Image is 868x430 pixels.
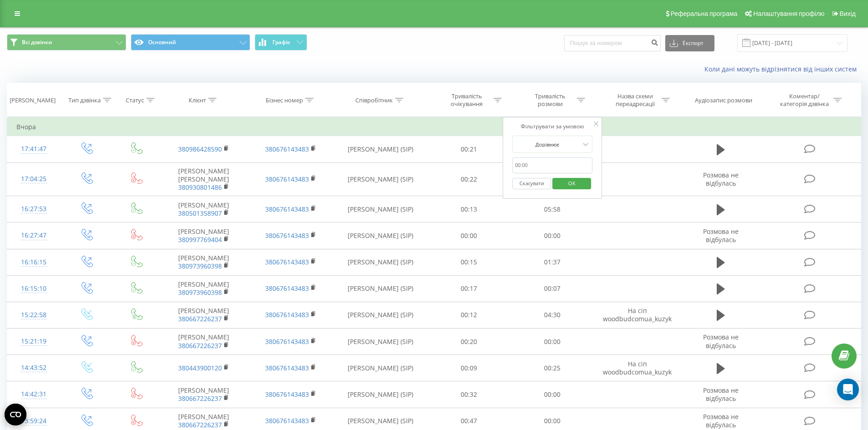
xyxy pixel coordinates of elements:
[5,404,26,425] button: Open CMP widget
[427,302,511,328] td: 00:12
[126,96,144,104] div: Статус
[160,196,247,223] td: [PERSON_NAME]
[265,390,309,399] a: 380676143483
[703,227,739,244] span: Розмова не відбулась
[178,235,222,244] a: 380997769404
[16,385,51,403] div: 14:42:31
[16,280,51,298] div: 16:15:10
[511,249,594,275] td: 01:37
[16,140,51,158] div: 17:41:47
[703,386,739,403] span: Розмова не відбулась
[334,355,427,381] td: [PERSON_NAME] (SIP)
[160,381,247,408] td: [PERSON_NAME]
[427,329,511,355] td: 00:20
[334,223,427,249] td: [PERSON_NAME] (SIP)
[511,196,594,223] td: 05:58
[68,96,101,104] div: Тип дзвінка
[178,262,222,270] a: 380973960398
[160,162,247,196] td: [PERSON_NAME] [PERSON_NAME]
[703,171,739,187] span: Розмова не відбулась
[189,96,206,104] div: Клієнт
[334,302,427,328] td: [PERSON_NAME] (SIP)
[16,170,51,188] div: 17:04:25
[265,310,309,319] a: 380676143483
[512,178,551,189] button: Скасувати
[160,223,247,249] td: [PERSON_NAME]
[272,39,290,46] span: Графік
[427,223,511,249] td: 00:00
[703,412,739,429] span: Розмова не відбулась
[178,341,222,350] a: 380667226237
[178,314,222,323] a: 380667226237
[334,275,427,302] td: [PERSON_NAME] (SIP)
[511,302,594,328] td: 04:30
[265,416,309,425] a: 380676143483
[178,183,222,192] a: 380930801486
[511,329,594,355] td: 00:00
[526,92,575,108] div: Тривалість розмови
[16,333,51,350] div: 15:21:19
[427,249,511,275] td: 00:15
[594,302,680,328] td: На сіп woodbudcomua_kuzyk
[427,275,511,302] td: 00:17
[564,35,661,51] input: Пошук за номером
[512,157,592,173] input: 00:00
[671,10,738,17] span: Реферальна програма
[334,249,427,275] td: [PERSON_NAME] (SIP)
[16,227,51,244] div: 16:27:47
[611,92,659,108] div: Назва схеми переадресації
[178,145,222,153] a: 380986428590
[427,162,511,196] td: 00:22
[355,96,393,104] div: Співробітник
[160,329,247,355] td: [PERSON_NAME]
[7,118,861,136] td: Вчора
[265,205,309,213] a: 380676143483
[512,122,592,131] div: Фільтрувати за умовою
[511,223,594,249] td: 00:00
[265,258,309,266] a: 380676143483
[837,379,859,400] div: Open Intercom Messenger
[511,275,594,302] td: 00:07
[334,162,427,196] td: [PERSON_NAME] (SIP)
[427,136,511,162] td: 00:21
[22,39,52,46] span: Всі дзвінки
[16,306,51,324] div: 15:22:58
[160,275,247,302] td: [PERSON_NAME]
[511,381,594,408] td: 00:00
[265,337,309,346] a: 380676143483
[334,329,427,355] td: [PERSON_NAME] (SIP)
[559,176,585,190] span: OK
[753,10,824,17] span: Налаштування профілю
[255,34,307,51] button: Графік
[178,209,222,218] a: 380501358907
[334,196,427,223] td: [PERSON_NAME] (SIP)
[265,231,309,240] a: 380676143483
[16,200,51,218] div: 16:27:53
[427,196,511,223] td: 00:13
[778,92,831,108] div: Коментар/категорія дзвінка
[334,136,427,162] td: [PERSON_NAME] (SIP)
[178,394,222,403] a: 380667226237
[178,420,222,429] a: 380667226237
[840,10,856,17] span: Вихід
[427,381,511,408] td: 00:32
[16,359,51,377] div: 14:43:52
[594,355,680,381] td: На сіп woodbudcomua_kuzyk
[695,96,752,104] div: Аудіозапис розмови
[427,355,511,381] td: 00:09
[265,145,309,153] a: 380676143483
[511,355,594,381] td: 00:25
[265,364,309,372] a: 380676143483
[160,302,247,328] td: [PERSON_NAME]
[265,175,309,183] a: 380676143483
[131,34,250,51] button: Основний
[16,412,51,430] div: 13:59:24
[10,96,56,104] div: [PERSON_NAME]
[704,65,861,73] a: Коли дані можуть відрізнятися вiд інших систем
[442,92,491,108] div: Тривалість очікування
[16,253,51,271] div: 16:16:15
[266,96,303,104] div: Бізнес номер
[703,333,739,349] span: Розмова не відбулась
[7,34,126,51] button: Всі дзвінки
[178,288,222,297] a: 380973960398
